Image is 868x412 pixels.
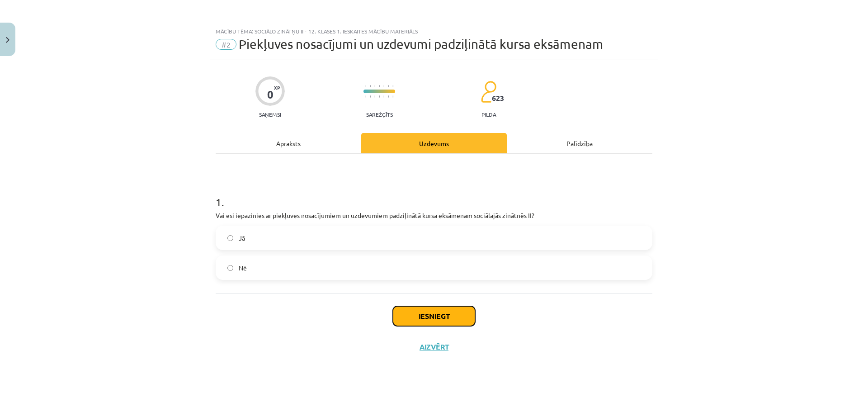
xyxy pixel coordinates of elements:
[6,37,9,43] img: icon-close-lesson-0947bae3869378f0d4975bcd49f059093ad1ed9edebbc8119c70593378902aed.svg
[227,265,233,271] input: Nē
[255,111,285,118] p: Saņemsi
[365,85,366,87] img: icon-short-line-57e1e144782c952c97e751825c79c345078a6d821885a25fce030b3d8c18986b.svg
[361,133,507,153] div: Uzdevums
[239,263,247,273] span: Nē
[370,85,371,87] img: icon-short-line-57e1e144782c952c97e751825c79c345078a6d821885a25fce030b3d8c18986b.svg
[393,306,475,326] button: Iesniegt
[374,95,375,98] img: icon-short-line-57e1e144782c952c97e751825c79c345078a6d821885a25fce030b3d8c18986b.svg
[216,133,361,153] div: Apraksts
[239,233,245,243] span: Jā
[392,95,393,98] img: icon-short-line-57e1e144782c952c97e751825c79c345078a6d821885a25fce030b3d8c18986b.svg
[392,85,393,87] img: icon-short-line-57e1e144782c952c97e751825c79c345078a6d821885a25fce030b3d8c18986b.svg
[216,211,652,220] p: Vai esi iepazinies ar piekļuves nosacījumiem un uzdevumiem padziļinātā kursa eksāmenam sociālajās...
[374,85,375,87] img: icon-short-line-57e1e144782c952c97e751825c79c345078a6d821885a25fce030b3d8c18986b.svg
[417,342,451,351] button: Aizvērt
[370,95,371,98] img: icon-short-line-57e1e144782c952c97e751825c79c345078a6d821885a25fce030b3d8c18986b.svg
[216,28,652,34] div: Mācību tēma: Sociālo zinātņu ii - 12. klases 1. ieskaites mācību materiāls
[481,111,496,118] p: pilda
[481,81,496,103] img: students-c634bb4e5e11cddfef0936a35e636f08e4e9abd3cc4e673bd6f9a4125e45ecb1.svg
[383,85,384,87] img: icon-short-line-57e1e144782c952c97e751825c79c345078a6d821885a25fce030b3d8c18986b.svg
[216,39,236,50] span: #2
[274,85,280,90] span: XP
[227,235,233,241] input: Jā
[383,95,384,98] img: icon-short-line-57e1e144782c952c97e751825c79c345078a6d821885a25fce030b3d8c18986b.svg
[239,37,604,52] span: Piekļuves nosacījumi un uzdevumi padziļinātā kursa eksāmenam
[388,85,389,87] img: icon-short-line-57e1e144782c952c97e751825c79c345078a6d821885a25fce030b3d8c18986b.svg
[366,111,393,118] p: Sarežģīts
[379,85,380,87] img: icon-short-line-57e1e144782c952c97e751825c79c345078a6d821885a25fce030b3d8c18986b.svg
[492,94,504,102] span: 623
[388,95,389,98] img: icon-short-line-57e1e144782c952c97e751825c79c345078a6d821885a25fce030b3d8c18986b.svg
[507,133,652,153] div: Palīdzība
[379,95,380,98] img: icon-short-line-57e1e144782c952c97e751825c79c345078a6d821885a25fce030b3d8c18986b.svg
[267,88,274,101] div: 0
[216,180,652,208] h1: 1 .
[365,95,366,98] img: icon-short-line-57e1e144782c952c97e751825c79c345078a6d821885a25fce030b3d8c18986b.svg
